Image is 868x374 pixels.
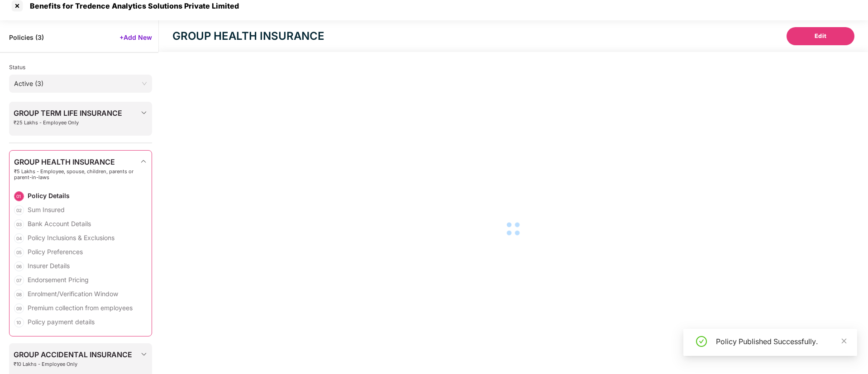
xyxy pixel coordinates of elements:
[28,275,89,284] div: Endorsement Pricing
[24,1,239,10] div: Benefits for Tredence Analytics Solutions Private Limited
[14,120,122,126] span: ₹25 Lakhs - Employee Only
[14,317,24,327] div: 10
[14,191,24,201] div: 01
[119,33,152,42] span: +Add New
[172,28,324,44] div: GROUP HEALTH INSURANCE
[14,205,24,215] div: 02
[14,247,24,257] div: 05
[28,233,114,242] div: Policy Inclusions & Exclusions
[14,289,24,299] div: 08
[696,336,707,347] span: check-circle
[28,247,83,256] div: Policy Preferences
[787,27,854,45] button: Edit
[14,361,132,367] span: ₹10 Lakhs - Employee Only
[140,109,148,116] img: svg+xml;base64,PHN2ZyBpZD0iRHJvcGRvd24tMzJ4MzIiIHhtbG5zPSJodHRwOi8vd3d3LnczLm9yZy8yMDAwL3N2ZyIgd2...
[14,261,24,271] div: 06
[14,303,24,313] div: 09
[14,275,24,285] div: 07
[716,336,846,347] div: Policy Published Successfully.
[28,191,70,200] div: Policy Details
[140,158,147,165] img: svg+xml;base64,PHN2ZyBpZD0iRHJvcGRvd24tMzJ4MzIiIHhtbG5zPSJodHRwOi8vd3d3LnczLm9yZy8yMDAwL3N2ZyIgd2...
[14,169,140,180] span: ₹5 Lakhs - Employee, spouse, children, parents or parent-in-laws
[14,219,24,229] div: 03
[9,33,44,42] span: Policies ( 3 )
[28,219,91,228] div: Bank Account Details
[28,289,118,298] div: Enrolment/Verification Window
[14,233,24,243] div: 04
[9,64,25,71] span: Status
[815,32,827,41] span: Edit
[14,109,122,117] span: GROUP TERM LIFE INSURANCE
[841,338,847,344] span: close
[28,303,133,312] div: Premium collection from employees
[14,158,140,166] span: GROUP HEALTH INSURANCE
[140,350,148,358] img: svg+xml;base64,PHN2ZyBpZD0iRHJvcGRvd24tMzJ4MzIiIHhtbG5zPSJodHRwOi8vd3d3LnczLm9yZy8yMDAwL3N2ZyIgd2...
[14,350,132,359] span: GROUP ACCIDENTAL INSURANCE
[28,205,65,214] div: Sum Insured
[28,317,95,326] div: Policy payment details
[14,77,147,90] span: Active (3)
[28,261,70,270] div: Insurer Details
